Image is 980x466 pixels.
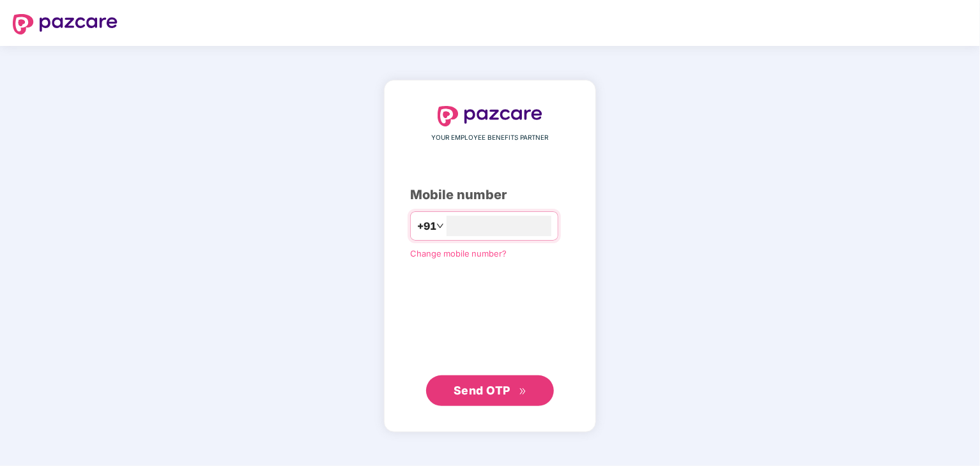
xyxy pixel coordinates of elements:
[410,248,507,259] a: Change mobile number?
[13,14,118,34] img: logo
[436,222,444,230] span: down
[519,387,527,396] span: double-right
[410,185,570,205] div: Mobile number
[454,384,510,397] span: Send OTP
[426,375,554,406] button: Send OTPdouble-right
[417,218,436,234] span: +91
[432,133,549,143] span: YOUR EMPLOYEE BENEFITS PARTNER
[438,106,542,126] img: logo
